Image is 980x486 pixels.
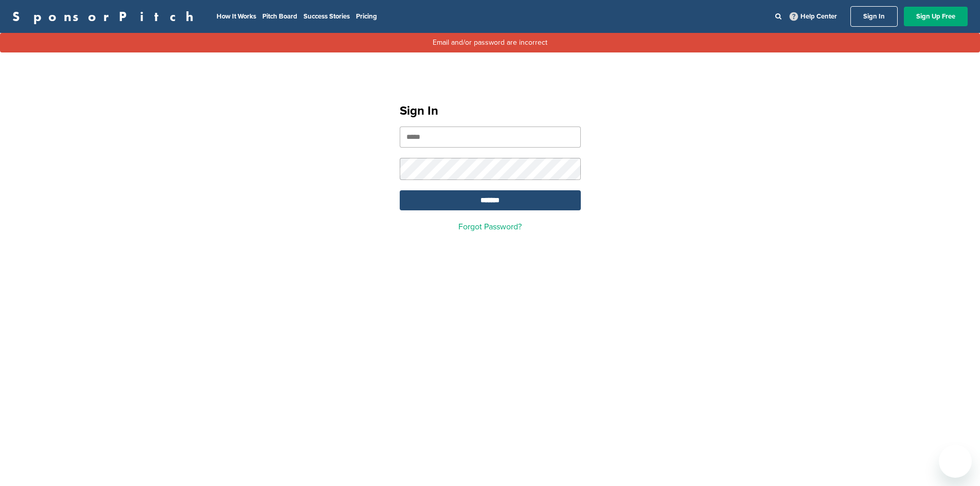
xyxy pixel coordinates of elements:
a: Help Center [788,10,839,23]
iframe: Button to launch messaging window [939,445,972,478]
a: How It Works [217,12,256,21]
a: Sign In [850,6,898,27]
a: Forgot Password? [458,222,522,232]
a: Success Stories [304,12,350,21]
a: Sign Up Free [904,7,968,26]
a: SponsorPitch [12,10,200,23]
a: Pricing [356,12,377,21]
a: Pitch Board [262,12,297,21]
h1: Sign In [400,102,581,120]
